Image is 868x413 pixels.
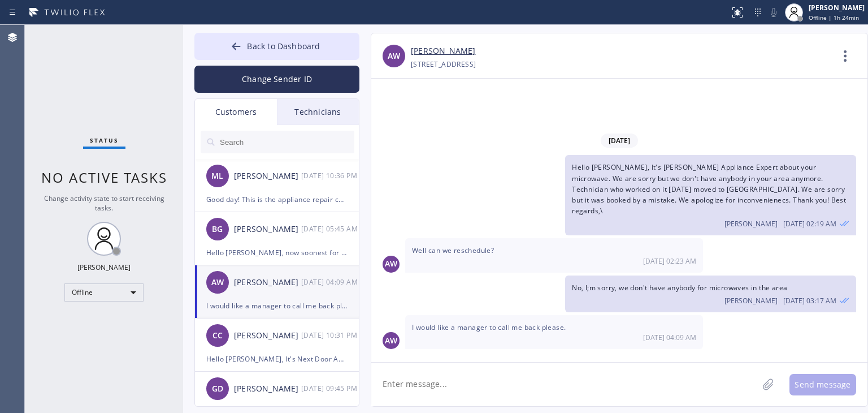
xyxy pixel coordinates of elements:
div: Good day! This is the appliance repair company you recently contacted. Unfortunately our phone re... [206,193,348,206]
span: BG [212,223,223,236]
div: [STREET_ADDRESS] [411,58,476,71]
span: AW [388,50,400,63]
div: Hello [PERSON_NAME], It's Next Door Appliance Repair about your fridge. Please pay for it's repai... [206,352,348,365]
button: Change Sender ID [194,66,359,93]
div: [PERSON_NAME] [234,170,301,183]
span: [PERSON_NAME] [724,219,778,229]
div: Hello [PERSON_NAME], now soonest for us is [DATE] 9-12 in the morning, would it work? [206,246,348,259]
span: No active tasks [41,168,167,187]
span: AW [385,334,397,347]
div: Technicians [277,99,359,125]
div: 10/02/2025 9:17 AM [565,276,856,312]
span: No, I;m sorry, we don't have anybody for microwaves in the area [572,283,787,292]
div: [PERSON_NAME] [234,276,301,289]
div: [PERSON_NAME] [234,223,301,236]
span: [DATE] 03:17 AM [783,296,836,306]
span: Status [90,136,119,144]
div: [PERSON_NAME] [809,3,865,12]
span: [DATE] 02:19 AM [783,219,836,229]
div: 10/02/2025 9:45 AM [301,382,360,395]
span: Offline | 1h 24min [809,14,859,21]
span: AW [385,257,397,270]
div: [PERSON_NAME] [234,382,301,395]
div: Customers [195,99,277,125]
button: Mute [766,5,782,20]
div: [PERSON_NAME] [234,329,301,342]
div: 10/03/2025 9:45 AM [301,222,360,235]
div: 10/03/2025 9:36 AM [301,169,360,182]
div: 10/02/2025 9:09 AM [405,315,703,349]
div: 10/02/2025 9:09 AM [301,276,360,289]
div: 10/02/2025 9:31 AM [301,329,360,342]
div: Offline [64,283,144,302]
span: GD [212,382,223,395]
span: Change activity state to start receiving tasks. [44,193,164,213]
span: Hello [PERSON_NAME], It's [PERSON_NAME] Appliance Expert about your microwave. We are sorry but w... [572,162,846,216]
a: [PERSON_NAME] [411,45,475,58]
span: Back to Dashboard [247,41,320,51]
button: Back to Dashboard [194,33,359,60]
button: Send message [789,374,856,395]
span: I would like a manager to call me back please. [412,322,566,332]
div: [PERSON_NAME] [77,263,131,272]
div: 10/02/2025 9:23 AM [405,238,703,272]
span: [DATE] 04:09 AM [643,333,696,342]
span: AW [211,276,224,289]
span: [DATE] 02:23 AM [643,256,696,266]
span: ML [211,170,223,183]
span: [PERSON_NAME] [724,296,778,306]
div: I would like a manager to call me back please. [206,299,348,312]
span: CC [212,329,223,342]
input: Search [219,131,354,153]
span: Well can we reschedule? [412,246,494,255]
div: 10/02/2025 9:19 AM [565,155,856,235]
span: [DATE] [601,134,638,148]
